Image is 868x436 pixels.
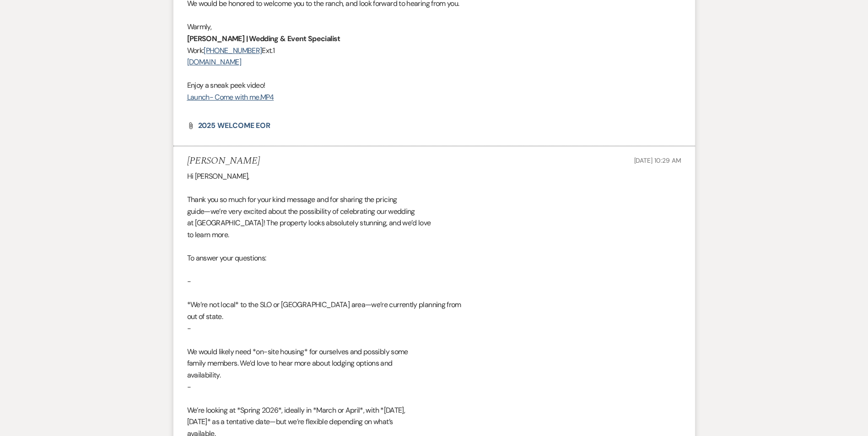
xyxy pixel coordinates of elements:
strong: [PERSON_NAME] [187,34,245,43]
span: Ext.1 [262,46,275,55]
h5: [PERSON_NAME] [187,155,260,167]
a: [DOMAIN_NAME] [187,57,242,67]
a: Launch- Come with me.MP4 [187,92,274,102]
strong: | Wedding & Event Specialist [246,34,340,43]
a: 2025 WELCOME EOR [198,122,271,129]
span: 2025 WELCOME EOR [198,121,271,130]
span: Work: [187,46,204,55]
span: [DATE] 10:29 AM [634,156,681,165]
span: Warmly, [187,22,212,32]
span: Enjoy a sneak peek video! [187,80,265,90]
a: [PHONE_NUMBER] [204,46,262,55]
